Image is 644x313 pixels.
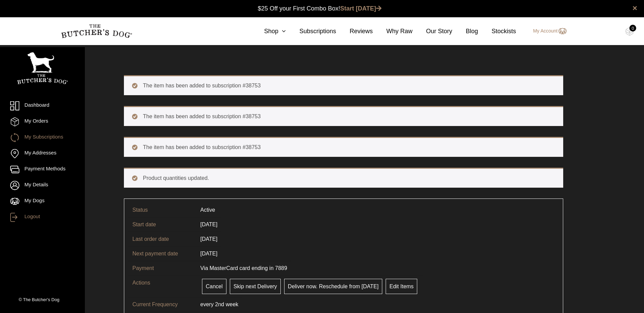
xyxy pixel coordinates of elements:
[196,246,221,261] td: [DATE]
[128,275,196,297] td: Actions
[124,137,563,157] div: The item has been added to subscription #38753
[336,27,373,36] a: Reviews
[286,27,336,36] a: Subscriptions
[10,101,75,110] a: Dashboard
[10,213,75,222] a: Logout
[386,279,417,294] a: Edit Items
[10,197,75,206] a: My Dogs
[10,165,75,174] a: Payment Methods
[128,232,196,246] td: Last order date
[124,168,563,188] div: Product quantities updated.
[132,300,200,309] p: Current Frequency
[124,106,563,126] div: The item has been added to subscription #38753
[412,27,452,36] a: Our Story
[10,149,75,158] a: My Addresses
[128,217,196,232] td: Start date
[10,181,75,190] a: My Details
[251,27,286,36] a: Shop
[128,261,196,275] td: Payment
[629,25,636,32] div: 0
[196,203,219,217] td: Active
[632,4,637,12] a: close
[526,27,566,35] a: My Account
[17,52,68,84] img: TBD_Portrait_Logo_White.png
[196,232,221,246] td: [DATE]
[452,27,478,36] a: Blog
[373,27,412,36] a: Why Raw
[10,133,75,142] a: My Subscriptions
[124,75,563,95] div: The item has been added to subscription #38753
[10,117,75,126] a: My Orders
[196,217,221,232] td: [DATE]
[128,203,196,217] td: Status
[128,246,196,261] td: Next payment date
[230,279,281,294] a: Skip next Delivery
[625,27,634,36] img: TBD_Cart-Empty.png
[478,27,516,36] a: Stockists
[340,5,382,12] a: Start [DATE]
[226,301,238,307] span: week
[284,279,382,294] a: Deliver now. Reschedule from [DATE]
[202,279,226,294] a: Cancel
[200,301,224,307] span: every 2nd
[200,265,287,271] span: Via MasterCard card ending in 7889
